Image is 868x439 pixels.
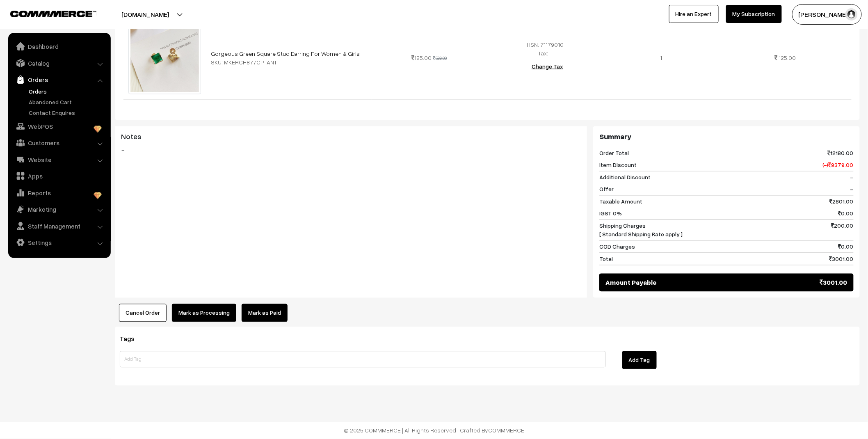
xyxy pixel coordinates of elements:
span: Taxable Amount [599,197,642,206]
span: Additional Discount [599,173,651,182]
a: My Subscription [726,5,782,23]
img: user [845,8,858,21]
a: Gorgeous Green Square Stud Earring For Women & Girls [211,50,360,57]
button: Add Tag [622,351,657,369]
a: COMMMERCE [10,8,82,18]
h3: Notes [121,133,581,142]
a: Mark as Paid [242,304,288,322]
a: Hire an Expert [669,5,719,23]
span: IGST 0% [599,209,622,218]
a: COMMMERCE [488,427,524,434]
span: 125.00 [779,54,796,61]
button: Mark as Processing [172,304,236,322]
span: Order Total [599,149,629,158]
a: Staff Management [10,219,108,233]
span: 0.00 [838,242,854,251]
a: Contact Enquires [27,108,108,117]
strike: 599.00 [433,55,447,61]
span: - [850,185,854,194]
a: Dashboard [10,39,108,54]
a: Customers [10,135,108,150]
span: (-) 9379.00 [823,161,854,169]
span: 3001.00 [829,255,854,263]
span: Shipping Charges [ Standard Shipping Rate apply ] [599,222,683,239]
button: [DOMAIN_NAME] [93,4,198,25]
span: 200.00 [831,222,854,239]
span: Amount Payable [605,278,657,288]
span: 1 [660,54,662,61]
blockquote: - [121,145,581,155]
span: Tags [120,335,144,343]
span: - [850,173,854,182]
h3: Summary [599,133,854,142]
span: 125.00 [412,54,432,61]
a: Orders [27,87,108,96]
a: Reports [10,185,108,200]
a: Orders [10,72,108,87]
a: Apps [10,169,108,183]
span: 3001.00 [820,278,847,288]
input: Add Tag [120,351,606,368]
img: COMMMERCE [10,11,96,17]
button: Cancel Order [119,304,167,322]
span: HSN: 71179010 Tax: - [527,41,564,57]
a: Website [10,152,108,167]
img: imagzkzfhghhqfss.jpeg [128,21,201,94]
div: SKU: MKERCH877CP-ANT [211,58,366,66]
span: 0.00 [838,209,854,218]
span: Total [599,255,613,263]
span: COD Charges [599,242,635,251]
button: Change Tax [525,57,569,75]
span: 2801.00 [830,197,854,206]
a: Marketing [10,202,108,217]
a: Catalog [10,56,108,71]
a: WebPOS [10,119,108,134]
a: Abandoned Cart [27,98,108,106]
span: Offer [599,185,614,194]
span: Item Discount [599,161,637,169]
button: [PERSON_NAME] [792,4,862,25]
a: Settings [10,235,108,250]
span: 12180.00 [828,149,854,158]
